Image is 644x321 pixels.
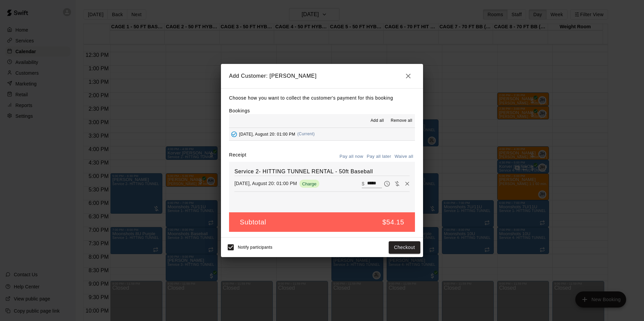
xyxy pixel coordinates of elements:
h6: Service 2- HITTING TUNNEL RENTAL - 50ft Baseball [234,167,410,176]
label: Bookings [229,108,250,113]
button: Checkout [389,241,420,254]
span: Notify participants [238,245,272,250]
h5: $54.15 [382,218,404,227]
span: [DATE], August 20: 01:00 PM [239,132,295,136]
button: Remove all [388,115,415,126]
span: Waive payment [392,180,402,186]
span: Charge [299,181,319,186]
label: Receipt [229,151,246,162]
span: (Current) [297,132,315,136]
span: Pay later [382,180,392,186]
p: [DATE], August 20: 01:00 PM [234,180,297,187]
h2: Add Customer: [PERSON_NAME] [221,64,423,88]
button: Added - Collect Payment [229,129,239,139]
h5: Subtotal [240,218,266,227]
button: Pay all now [338,151,365,162]
button: Waive all [393,151,415,162]
button: Pay all later [365,151,393,162]
span: Remove all [391,117,412,124]
span: Add all [371,117,384,124]
p: $ [362,180,364,187]
button: Remove [402,179,412,189]
p: Choose how you want to collect the customer's payment for this booking [229,94,415,102]
button: Added - Collect Payment[DATE], August 20: 01:00 PM(Current) [229,128,415,140]
button: Add all [366,115,388,126]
